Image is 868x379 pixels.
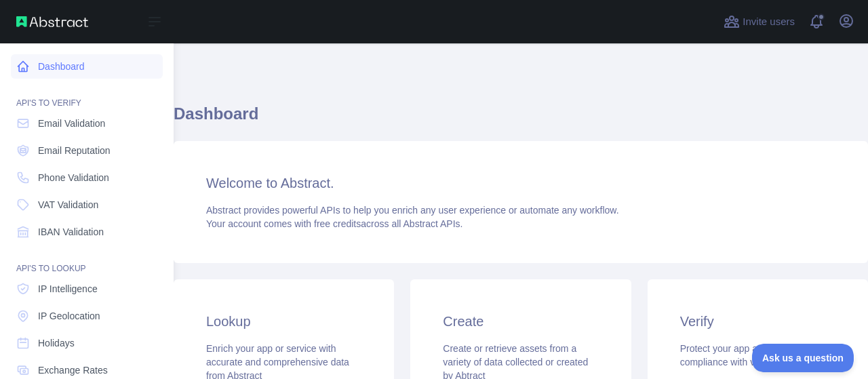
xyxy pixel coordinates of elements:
[206,312,361,331] h3: Lookup
[11,54,163,79] a: Dashboard
[11,138,163,163] a: Email Reputation
[206,205,619,216] span: Abstract provides powerful APIs to help you enrich any user experience or automate any workflow.
[38,171,109,184] span: Phone Validation
[38,309,100,323] span: IP Geolocation
[38,336,75,350] span: Holidays
[38,198,98,212] span: VAT Validation
[11,193,163,217] a: VAT Validation
[752,344,854,372] iframe: Toggle Customer Support
[680,343,818,367] span: Protect your app and ensure compliance with verification APIs
[11,111,163,136] a: Email Validation
[16,16,88,27] img: Abstract API
[38,282,98,296] span: IP Intelligence
[314,218,361,229] span: free credits
[11,247,163,274] div: API'S TO LOOKUP
[38,144,111,157] span: Email Reputation
[11,304,163,328] a: IP Geolocation
[443,312,598,331] h3: Create
[11,331,163,355] a: Holidays
[38,117,105,130] span: Email Validation
[721,11,797,33] button: Invite users
[11,81,163,108] div: API'S TO VERIFY
[206,174,835,193] h3: Welcome to Abstract.
[11,277,163,301] a: IP Intelligence
[206,218,462,229] span: Your account comes with across all Abstract APIs.
[38,363,108,377] span: Exchange Rates
[11,220,163,244] a: IBAN Validation
[174,103,868,136] h1: Dashboard
[38,225,104,239] span: IBAN Validation
[743,14,795,30] span: Invite users
[680,312,835,331] h3: Verify
[11,165,163,190] a: Phone Validation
